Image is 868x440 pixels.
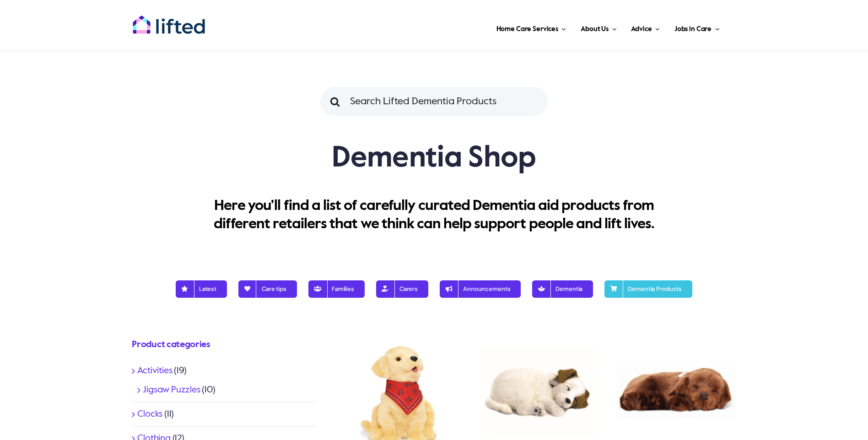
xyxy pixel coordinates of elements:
span: Home Care Services [496,22,558,37]
a: ChocLab1Storyandsons_1152x1152 [617,333,736,343]
a: Clocks [137,410,162,419]
a: Announcements [440,277,521,301]
p: Here you'll find a list of carefully curated Dementia aid products from different retailers that ... [195,197,674,234]
span: Families [319,285,354,293]
nav: Main Menu [235,14,722,41]
a: Home Care Services [494,14,569,41]
a: About Us [578,14,619,41]
a: Families [308,277,365,301]
a: Dementia Products [604,277,692,301]
a: lifted-logo [132,15,205,24]
input: Search [320,87,350,116]
a: Jobs in Care [672,14,722,41]
a: Jackrussell1_1152x1152 [479,333,598,343]
input: Search Lifted Dementia Products [320,87,547,116]
span: Announcements [450,285,510,293]
span: Carers [387,285,418,293]
span: Jobs in Care [674,22,712,37]
a: Dementia [532,277,593,301]
span: Advice [631,22,652,37]
span: Care tips [249,285,286,293]
span: (10) [202,386,215,395]
a: Latest [176,277,227,301]
span: Latest [186,285,216,293]
a: Jigsaw Puzzles [143,386,200,395]
h4: Product categories [132,338,317,351]
span: (19) [174,366,186,376]
nav: Blog Nav [132,272,736,301]
span: Dementia Products [615,285,682,293]
span: Dementia [543,285,582,293]
a: Carers [376,277,428,301]
span: About Us [581,22,609,37]
span: (11) [164,410,174,419]
a: Advice [628,14,662,41]
a: Activities [137,366,172,376]
a: Care tips [238,277,297,301]
h1: Dementia Shop [132,140,736,177]
a: Goldenpup1Storyandsons_1152x1152 [341,333,461,343]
